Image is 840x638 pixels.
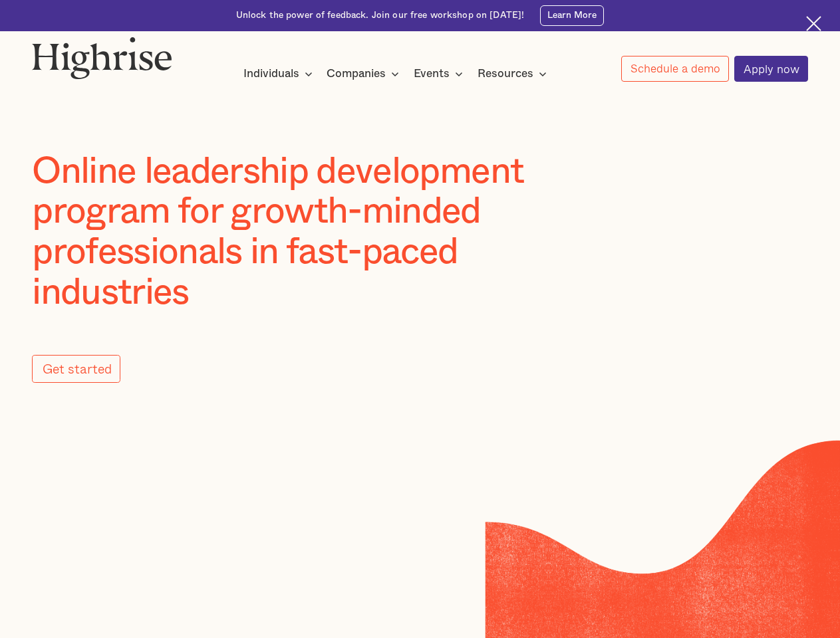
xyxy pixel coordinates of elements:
[32,355,120,383] a: Get started
[621,56,729,82] a: Schedule a demo
[236,9,525,22] div: Unlock the power of feedback. Join our free workshop on [DATE]!
[32,37,172,79] img: Highrise logo
[734,56,808,82] a: Apply now
[243,66,299,82] div: Individuals
[243,66,317,82] div: Individuals
[478,66,533,82] div: Resources
[806,16,821,31] img: Cross icon
[540,5,604,26] a: Learn More
[414,66,450,82] div: Events
[414,66,467,82] div: Events
[327,66,386,82] div: Companies
[32,152,598,314] h1: Online leadership development program for growth-minded professionals in fast-paced industries
[478,66,551,82] div: Resources
[327,66,403,82] div: Companies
